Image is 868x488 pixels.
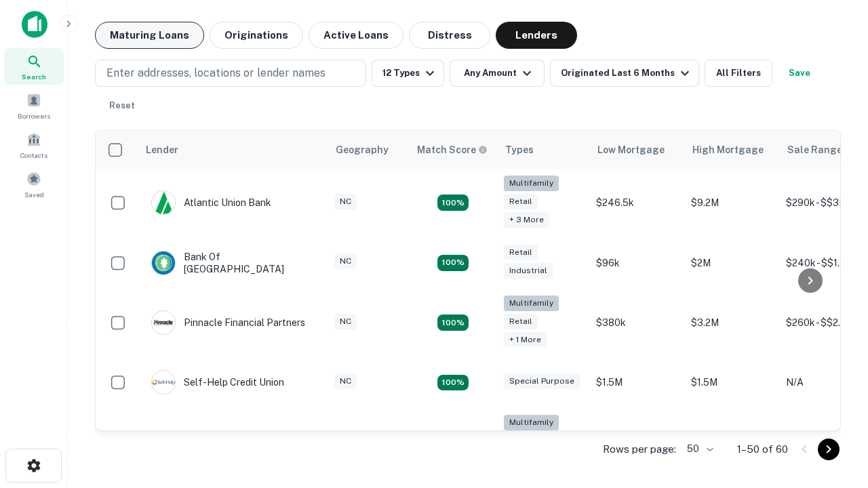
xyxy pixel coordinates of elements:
td: $96k [589,237,684,289]
button: Distress [409,22,490,49]
a: Search [4,48,64,85]
div: Matching Properties: 15, hasApolloMatch: undefined [437,255,469,271]
td: $9.2M [684,169,779,237]
td: $380k [589,289,684,357]
th: High Mortgage [684,131,779,169]
div: High Mortgage [692,142,764,158]
div: Sale Range [787,142,842,158]
img: capitalize-icon.png [22,11,47,38]
img: picture [152,251,175,274]
button: Originations [210,22,303,49]
td: $3.2M [684,408,779,476]
p: Rows per page: [603,441,676,457]
div: Retail [504,245,538,260]
a: Contacts [4,127,64,163]
td: $1.5M [684,357,779,408]
div: NC [334,314,357,329]
button: Any Amount [450,60,545,87]
div: Matching Properties: 18, hasApolloMatch: undefined [437,314,469,331]
div: Multifamily [504,176,559,191]
button: All Filters [705,60,772,87]
td: $1.5M [589,357,684,408]
button: Save your search to get updates of matches that match your search criteria. [778,60,821,87]
div: Retail [504,314,538,329]
img: picture [152,371,175,394]
div: Capitalize uses an advanced AI algorithm to match your search with the best lender. The match sco... [417,142,488,157]
img: picture [152,191,175,214]
div: Bank Of [GEOGRAPHIC_DATA] [151,251,314,275]
button: Originated Last 6 Months [550,60,699,87]
span: Borrowers [18,110,50,121]
iframe: Chat Widget [800,336,868,401]
td: $3.2M [684,289,779,357]
h6: Match Score [417,142,485,157]
td: $246k [589,408,684,476]
div: Special Purpose [504,373,580,389]
div: Atlantic Union Bank [151,190,271,215]
span: Saved [24,189,44,200]
div: Self-help Credit Union [151,370,284,394]
p: 1–50 of 60 [737,441,788,457]
div: Retail [504,194,538,209]
a: Saved [4,166,64,203]
div: + 1 more [504,332,547,348]
div: Lender [146,142,178,158]
p: Enter addresses, locations or lender names [106,65,325,81]
div: Originated Last 6 Months [561,65,693,81]
button: Maturing Loans [95,22,204,49]
button: Enter addresses, locations or lender names [95,60,366,87]
button: 12 Types [372,60,444,87]
div: NC [334,373,357,389]
button: Go to next page [818,439,840,460]
th: Types [497,131,589,169]
div: Low Mortgage [597,142,665,158]
th: Capitalize uses an advanced AI algorithm to match your search with the best lender. The match sco... [409,131,497,169]
div: Industrial [504,263,553,279]
div: 50 [682,439,715,459]
div: + 3 more [504,212,549,228]
td: $2M [684,237,779,289]
div: Multifamily [504,415,559,430]
div: NC [334,253,357,269]
div: Matching Properties: 11, hasApolloMatch: undefined [437,375,469,391]
button: Active Loans [309,22,403,49]
div: NC [334,194,357,209]
th: Geography [328,131,409,169]
th: Low Mortgage [589,131,684,169]
div: Pinnacle Financial Partners [151,310,305,335]
div: Matching Properties: 10, hasApolloMatch: undefined [437,195,469,211]
div: Geography [336,142,389,158]
span: Search [22,71,46,82]
img: picture [152,311,175,334]
a: Borrowers [4,87,64,124]
button: Lenders [496,22,577,49]
div: Types [505,142,534,158]
div: The Fidelity Bank [151,430,261,455]
div: Multifamily [504,296,559,311]
th: Lender [138,131,328,169]
span: Contacts [20,150,47,161]
button: Reset [100,92,144,119]
td: $246.5k [589,169,684,237]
